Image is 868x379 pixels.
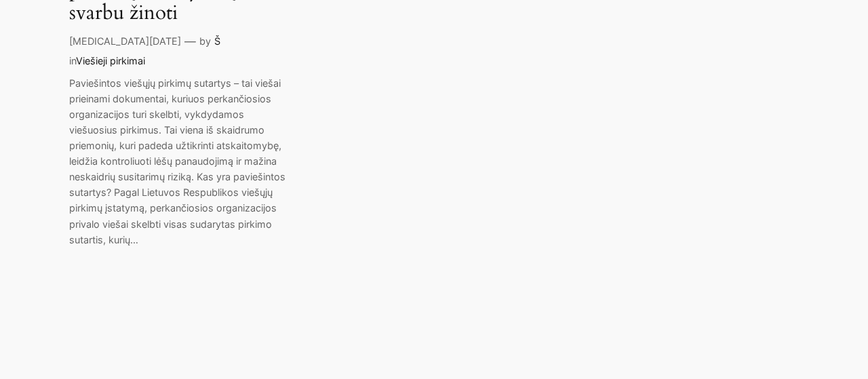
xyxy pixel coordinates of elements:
[199,34,211,49] p: by
[69,55,76,66] span: in
[76,55,145,66] a: Viešieji pirkimai
[69,75,295,247] p: Paviešintos viešųjų pirkimų sutartys – tai viešai prieinami dokumentai, kuriuos perkančiosios org...
[69,35,181,47] a: [MEDICAL_DATA][DATE]
[214,35,220,47] a: Š
[184,33,196,50] p: —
